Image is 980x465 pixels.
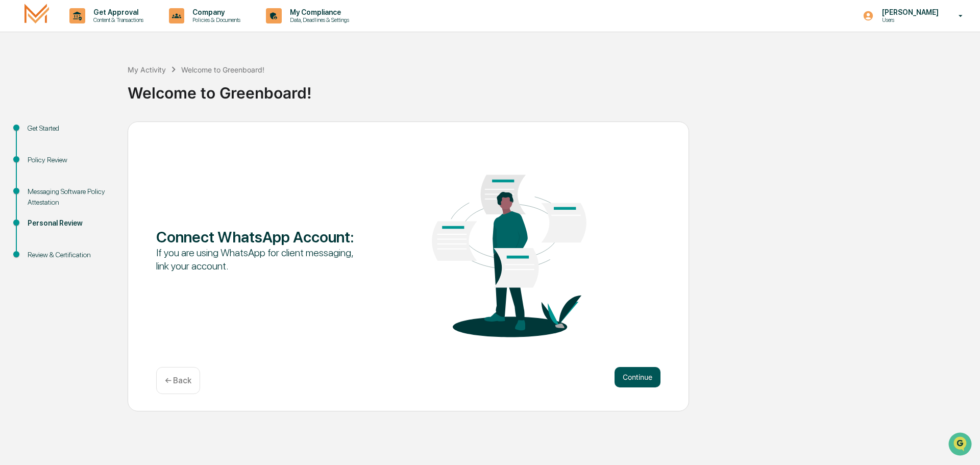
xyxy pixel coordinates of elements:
[156,228,358,246] div: Connect WhatsApp Account :
[35,88,129,96] div: We're available if you need us!
[184,8,246,16] p: Company
[874,16,944,23] p: Users
[72,173,124,181] a: Powered byPylon
[128,65,166,74] div: My Activity
[35,78,167,88] div: Start new chat
[102,173,124,181] span: Pylon
[6,144,68,162] a: 🔎Data Lookup
[128,76,975,102] div: Welcome to Greenboard!
[184,16,246,23] p: Policies & Documents
[282,8,354,16] p: My Compliance
[10,130,18,138] div: 🖐️
[947,431,975,459] iframe: Open customer support
[615,367,660,387] button: Continue
[174,81,186,93] button: Start new chat
[6,125,70,143] a: 🖐️Preclearance
[28,155,111,165] div: Policy Review
[74,130,82,138] div: 🗄️
[84,129,127,139] span: Attestations
[408,144,610,354] img: Connect WhatsApp Account
[10,149,18,157] div: 🔎
[28,218,111,229] div: Personal Review
[20,148,64,158] span: Data Lookup
[28,123,111,134] div: Get Started
[156,246,358,273] div: If you are using WhatsApp for client messaging, link your account.
[165,376,191,385] p: ← Back
[28,250,111,260] div: Review & Certification
[24,4,49,28] img: logo
[70,125,131,143] a: 🗄️Attestations
[20,129,66,139] span: Preclearance
[28,186,111,208] div: Messaging Software Policy Attestation
[85,8,149,16] p: Get Approval
[85,16,149,23] p: Content & Transactions
[874,8,944,16] p: [PERSON_NAME]
[181,65,264,74] div: Welcome to Greenboard!
[282,16,354,23] p: Data, Deadlines & Settings
[10,21,186,38] p: How can we help?
[10,78,29,96] img: 1746055101610-c473b297-6a78-478c-a979-82029cc54cd1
